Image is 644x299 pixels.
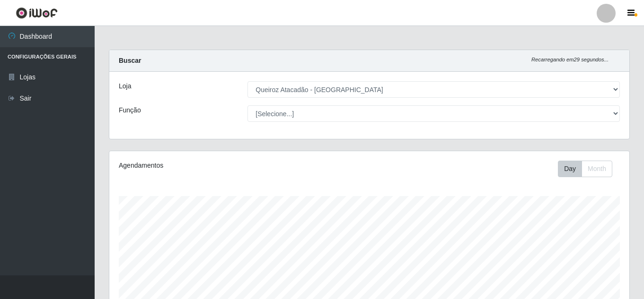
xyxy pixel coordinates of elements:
[119,57,141,64] strong: Buscar
[558,161,620,177] div: Toolbar with button groups
[119,81,131,91] label: Loja
[119,105,141,115] label: Função
[119,161,319,171] div: Agendamentos
[558,161,612,177] div: First group
[558,161,582,177] button: Day
[531,57,609,62] i: Recarregando em 29 segundos...
[582,161,612,177] button: Month
[16,7,58,19] img: CoreUI Logo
